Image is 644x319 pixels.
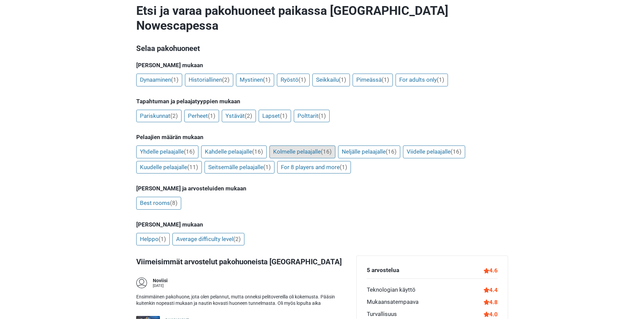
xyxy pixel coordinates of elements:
span: (1) [208,112,215,119]
a: Lapset(1) [259,110,291,123]
span: (2) [170,112,178,119]
h5: Tapahtuman ja pelaajatyyppien mukaan [136,98,508,105]
a: For 8 players and more(1) [277,161,351,174]
a: Viidelle pelaajalle(16) [403,145,465,158]
h5: [PERSON_NAME] mukaan [136,221,508,228]
div: [DATE] [153,284,168,288]
h5: [PERSON_NAME] mukaan [136,62,508,69]
div: 4.6 [484,266,498,275]
div: Noviisi [153,277,168,284]
span: (1) [159,236,166,242]
a: Dynaaminen(1) [136,74,182,86]
div: 4.8 [484,298,498,307]
span: (2) [222,76,230,83]
a: Kolmelle pelaajalle(16) [269,145,335,158]
a: Perheet(1) [184,110,219,123]
span: (1) [299,76,306,83]
span: (16) [252,148,263,155]
a: Mystinen(1) [236,74,274,86]
span: (11) [187,164,198,170]
a: Average difficulty level(2) [172,233,244,246]
span: (1) [382,76,389,83]
h1: Etsi ja varaa pakohuoneet paikassa [GEOGRAPHIC_DATA] Nowescapessa [136,3,508,33]
div: Turvallisuus [367,310,397,319]
a: Historiallinen(2) [185,74,233,86]
span: (2) [233,236,241,242]
a: For adults only(1) [396,74,448,86]
h3: Viimeisimmät arvostelut pakohuoneista [GEOGRAPHIC_DATA] [136,256,351,267]
div: 5 arvostelua [367,266,399,275]
span: (16) [184,148,195,155]
a: Neljälle pelaajalle(16) [338,145,400,158]
span: (1) [280,112,287,119]
a: Pimeässä(1) [353,74,393,86]
h3: Selaa pakohuoneet [136,43,508,54]
span: (16) [386,148,397,155]
h5: [PERSON_NAME] ja arvosteluiden mukaan [136,185,508,192]
span: (1) [171,76,178,83]
span: (1) [263,76,270,83]
span: (16) [451,148,461,155]
a: Helppo(1) [136,233,170,246]
a: Ystävät(2) [222,110,256,123]
h5: Pelaajien määrän mukaan [136,134,508,140]
span: (1) [263,164,271,170]
div: Mukaansatempaava [367,298,419,307]
span: (8) [170,200,177,206]
a: Pariskunnat(2) [136,110,182,123]
a: Kuudelle pelaajalle(11) [136,161,202,174]
div: 4.4 [484,286,498,294]
a: Best rooms(8) [136,197,181,210]
span: (1) [339,76,346,83]
div: Teknologian käyttö [367,286,415,294]
a: Seitsemälle pelaajalle(1) [205,161,275,174]
a: Kahdelle pelaajalle(16) [201,145,267,158]
span: (1) [437,76,444,83]
span: (1) [318,112,326,119]
a: Ryöstö(1) [277,74,310,86]
a: Yhdelle pelaajalle(16) [136,145,198,158]
a: Seikkailu(1) [312,74,350,86]
p: Ensimmäinen pakohuone, jota olen pelannut, mutta onneksi pelitovereilla oli kokemusta. Pääsin kui... [136,294,337,307]
span: (16) [321,148,332,155]
span: (1) [340,164,347,170]
span: (2) [245,112,252,119]
a: Polttarit(1) [294,110,330,123]
div: 4.0 [484,310,498,319]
